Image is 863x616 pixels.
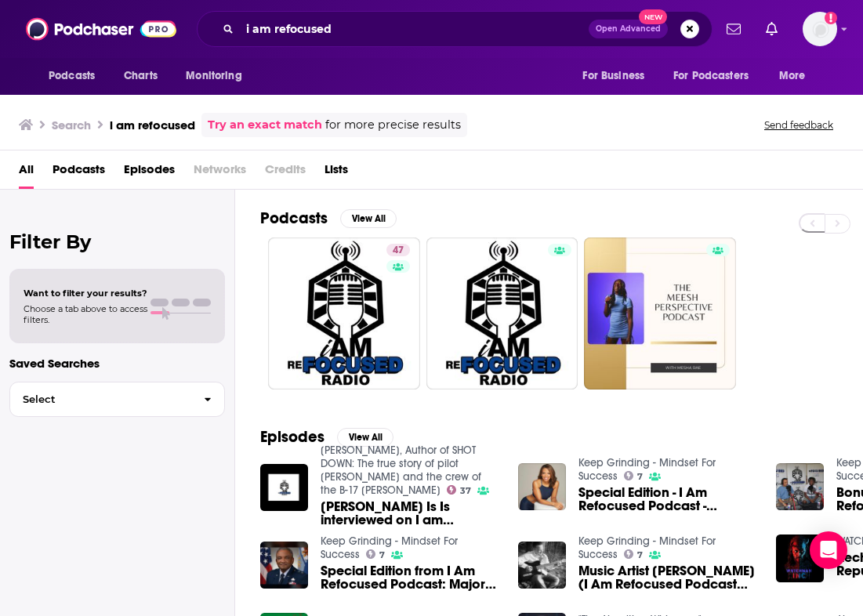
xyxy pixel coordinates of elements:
[760,118,838,132] button: Send feedback
[9,356,225,371] p: Saved Searches
[447,485,472,495] a: 37
[637,473,643,480] span: 7
[260,464,308,512] img: Steve Snyder Is Is interviewed on I am Refocused Radio
[639,9,667,24] span: New
[578,486,757,513] a: Special Edition - I Am Refocused Podcast - Kayla Sanders Interview
[19,157,34,189] a: All
[321,564,499,591] a: Special Edition from I Am Refocused Podcast: Major General Retired Alfred K. Flowers
[240,16,589,42] input: Search podcasts, credits, & more...
[208,116,322,134] a: Try an exact match
[589,20,668,38] button: Open AdvancedNew
[803,12,837,46] span: Logged in as shcarlos
[325,116,461,134] span: for more precise results
[578,486,757,513] span: Special Edition - I Am Refocused Podcast - [PERSON_NAME] Interview
[53,157,105,189] a: Podcasts
[52,118,91,132] h3: Search
[321,500,499,527] a: Steve Snyder Is Is interviewed on I am Refocused Radio
[268,237,420,390] a: 47
[825,12,837,24] svg: Add a profile image
[38,61,115,91] button: open menu
[518,463,566,511] img: Special Edition - I Am Refocused Podcast - Kayla Sanders Interview
[9,230,225,253] h2: Filter By
[720,16,747,42] a: Show notifications dropdown
[337,428,393,447] button: View All
[175,61,262,91] button: open menu
[197,11,713,47] div: Search podcasts, credits, & more...
[582,65,644,87] span: For Business
[325,157,348,189] a: Lists
[663,61,771,91] button: open menu
[186,65,241,87] span: Monitoring
[24,303,147,325] span: Choose a tab above to access filters.
[578,534,716,561] a: Keep Grinding - Mindset For Success
[624,471,644,480] a: 7
[393,243,404,259] span: 47
[803,12,837,46] img: User Profile
[637,552,643,559] span: 7
[260,208,328,228] h2: Podcasts
[260,427,325,447] h2: Episodes
[321,500,499,527] span: [PERSON_NAME] Is Is interviewed on I am Refocused Radio
[321,564,499,591] span: Special Edition from I Am Refocused Podcast: Major General Retired [PERSON_NAME]
[578,456,716,483] a: Keep Grinding - Mindset For Success
[260,208,397,228] a: PodcastsView All
[265,157,306,189] span: Credits
[460,487,471,495] span: 37
[10,394,191,404] span: Select
[518,542,566,589] img: Music Artist Gary Burk III (I Am Refocused Podcast Special Edition)
[26,14,176,44] img: Podchaser - Follow, Share and Rate Podcasts
[321,444,481,497] a: Steve Snyder, Author of SHOT DOWN: The true story of pilot Howard Snyder and the crew of the B-17...
[194,157,246,189] span: Networks
[114,61,167,91] a: Charts
[110,118,195,132] h3: i am refocused
[260,542,308,589] img: Special Edition from I Am Refocused Podcast: Major General Retired Alfred K. Flowers
[24,288,147,299] span: Want to filter your results?
[624,549,644,559] a: 7
[571,61,664,91] button: open menu
[366,549,386,559] a: 7
[776,534,824,582] img: Recharged, Refocused, Repurposed For Christ
[596,25,661,33] span: Open Advanced
[321,534,458,561] a: Keep Grinding - Mindset For Success
[379,552,385,559] span: 7
[124,65,158,87] span: Charts
[779,65,806,87] span: More
[49,65,95,87] span: Podcasts
[340,209,397,228] button: View All
[776,463,824,511] img: Bonus Episode from I Am Refocused Podcast: Aaron Green Interview
[803,12,837,46] button: Show profile menu
[386,244,410,256] a: 47
[578,564,757,591] span: Music Artist [PERSON_NAME] (I Am Refocused Podcast Special Edition)
[760,16,784,42] a: Show notifications dropdown
[260,427,393,447] a: EpisodesView All
[810,531,847,569] div: Open Intercom Messenger
[578,564,757,591] a: Music Artist Gary Burk III (I Am Refocused Podcast Special Edition)
[9,382,225,417] button: Select
[673,65,749,87] span: For Podcasters
[124,157,175,189] a: Episodes
[768,61,825,91] button: open menu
